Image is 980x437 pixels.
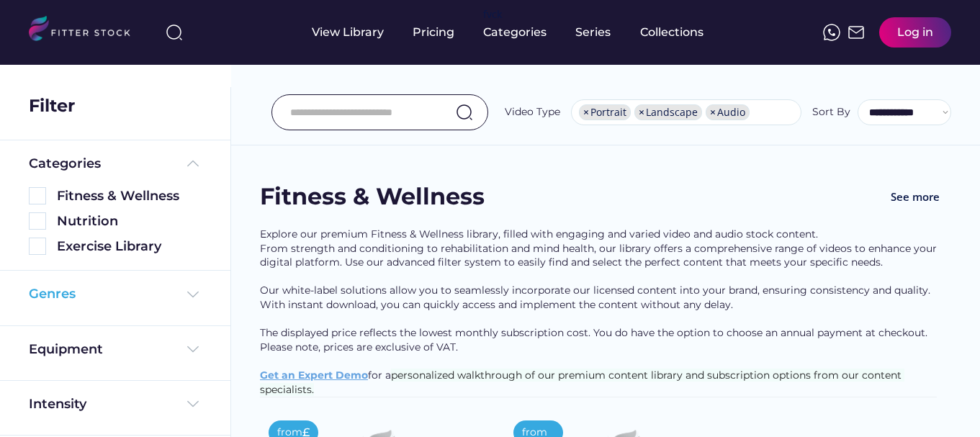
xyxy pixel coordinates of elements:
[184,341,202,358] img: Frame%20%284%29.svg
[57,187,202,205] div: Fitness & Wellness
[29,94,75,118] div: Filter
[483,7,502,22] div: fvck
[260,227,951,397] div: Explore our premium Fitness & Wellness library, filled with engaging and varied video and audio s...
[706,104,750,120] li: Audio
[505,105,560,120] div: Video Type
[184,155,202,172] img: Frame%20%285%29.svg
[260,326,930,353] span: The displayed price reflects the lowest monthly subscription cost. You do have the option to choo...
[639,107,644,117] span: ×
[823,24,840,41] img: meteor-icons_whatsapp%20%281%29.svg
[57,212,202,230] div: Nutrition
[166,24,183,41] img: search-normal%203.svg
[312,24,384,40] div: View Library
[583,107,589,117] span: ×
[260,369,904,396] span: personalized walkthrough of our premium content library and subscription options from our content...
[29,238,46,255] img: Rectangle%205126.svg
[483,24,547,40] div: Categories
[57,238,202,256] div: Exercise Library
[848,24,865,41] img: Frame%2051.svg
[634,104,702,120] li: Landscape
[710,107,716,117] span: ×
[29,16,143,45] img: LOGO.svg
[812,105,850,120] div: Sort By
[184,286,202,303] img: Frame%20%284%29.svg
[29,187,46,204] img: Rectangle%205126.svg
[579,104,631,120] li: Portrait
[29,212,46,230] img: Rectangle%205126.svg
[260,181,485,213] div: Fitness & Wellness
[879,181,951,213] button: See more
[29,341,103,359] div: Equipment
[575,24,611,40] div: Series
[260,369,368,382] a: Get an Expert Demo
[413,24,454,40] div: Pricing
[184,395,202,413] img: Frame%20%284%29.svg
[29,285,76,303] div: Genres
[29,155,101,173] div: Categories
[456,104,473,121] img: search-normal.svg
[897,24,933,40] div: Log in
[29,395,86,413] div: Intensity
[640,24,703,40] div: Collections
